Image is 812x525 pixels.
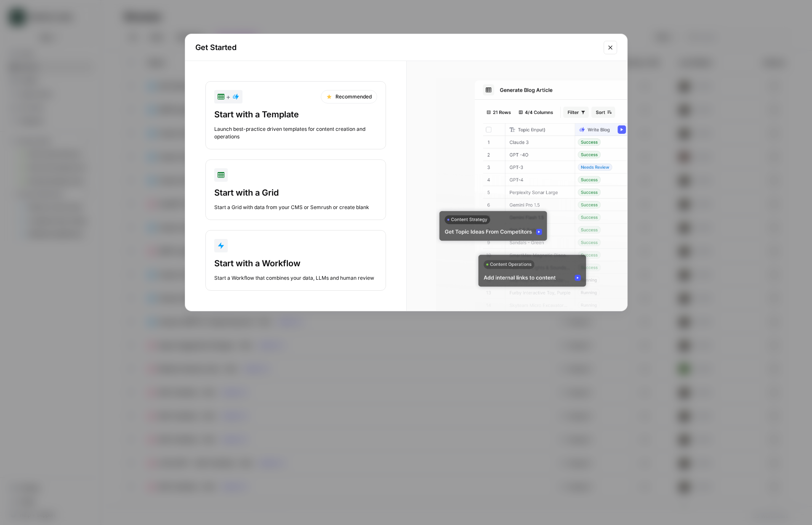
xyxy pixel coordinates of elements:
button: Start with a GridStart a Grid with data from your CMS or Semrush or create blank [205,159,386,220]
div: Start with a Grid [214,187,377,199]
div: Start a Grid with data from your CMS or Semrush or create blank [214,204,377,211]
div: Start with a Workflow [214,257,377,269]
div: Start with a Template [214,109,377,120]
div: Recommended [321,90,377,103]
h2: Get Started [195,42,599,53]
div: Launch best-practice driven templates for content creation and operations [214,125,377,141]
button: +RecommendedStart with a TemplateLaunch best-practice driven templates for content creation and o... [205,81,386,149]
div: + [218,92,239,102]
div: Start a Workflow that combines your data, LLMs and human review [214,274,377,282]
button: Close modal [604,41,617,54]
button: Start with a WorkflowStart a Workflow that combines your data, LLMs and human review [205,230,386,291]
